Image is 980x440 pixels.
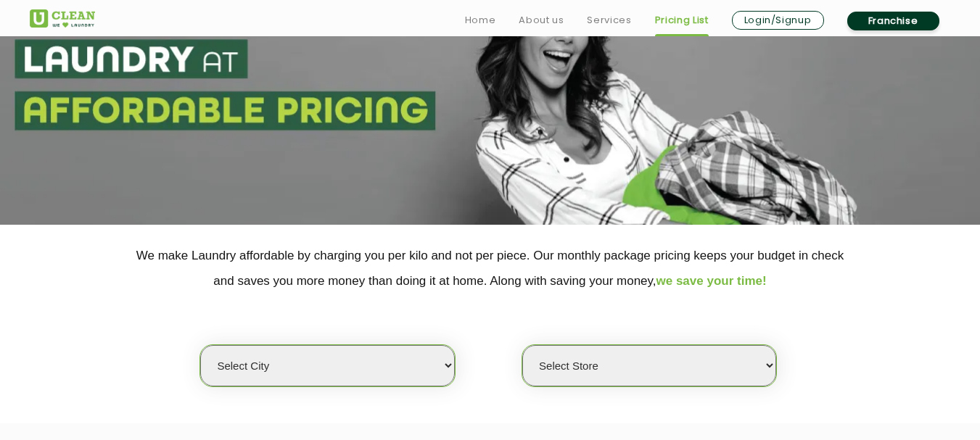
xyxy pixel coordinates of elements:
a: Franchise [847,12,939,30]
img: UClean Laundry and Dry Cleaning [30,9,95,28]
p: We make Laundry affordable by charging you per kilo and not per piece. Our monthly package pricin... [30,243,951,294]
a: About us [519,12,564,29]
span: we save your time! [656,274,767,288]
a: Login/Signup [732,11,824,30]
a: Home [465,12,496,29]
a: Pricing List [655,12,709,29]
a: Services [587,12,631,29]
